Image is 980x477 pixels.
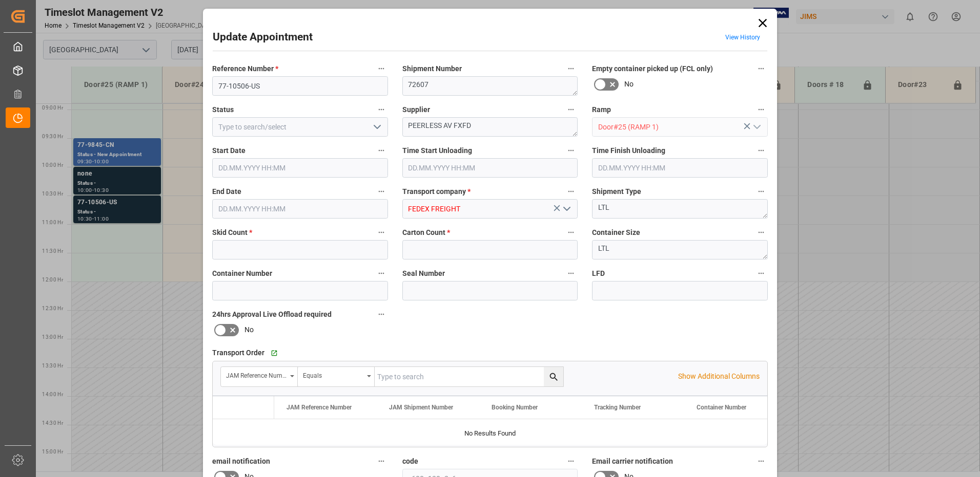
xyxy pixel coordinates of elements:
[375,267,388,280] button: Container Number
[564,144,578,157] button: Time Start Unloading
[402,76,578,96] textarea: 72607
[754,144,768,157] button: Time Finish Unloading
[221,367,298,386] button: open menu
[544,367,563,386] button: search button
[592,199,768,219] textarea: LTL
[492,404,538,411] span: Booking Number
[402,63,462,74] span: Shipment Number
[592,145,665,156] span: Time Finish Unloading
[212,63,278,74] span: Reference Number
[212,227,252,238] span: Skid Count
[754,454,768,468] button: Email carrier notification
[244,324,254,335] span: No
[213,29,313,46] h2: Update Appointment
[212,104,234,115] span: Status
[375,185,388,198] button: End Date
[212,456,270,467] span: email notification
[212,158,388,178] input: DD.MM.YYYY HH:MM
[375,308,388,321] button: 24hrs Approval Live Offload required
[564,454,578,468] button: code
[725,34,760,41] a: View History
[375,454,388,468] button: email notification
[697,404,746,411] span: Container Number
[375,103,388,116] button: Status
[402,456,418,467] span: code
[559,201,574,217] button: open menu
[592,63,713,74] span: Empty container picked up (FCL only)
[298,367,375,386] button: open menu
[402,268,445,279] span: Seal Number
[402,145,472,156] span: Time Start Unloading
[369,119,384,135] button: open menu
[402,104,430,115] span: Supplier
[389,404,453,411] span: JAM Shipment Number
[592,227,640,238] span: Container Size
[212,186,241,197] span: End Date
[226,368,287,380] div: JAM Reference Number
[212,348,264,358] span: Transport Order
[564,267,578,280] button: Seal Number
[212,268,272,279] span: Container Number
[375,62,388,75] button: Reference Number *
[212,117,388,137] input: Type to search/select
[592,158,768,178] input: DD.MM.YYYY HH:MM
[592,117,768,137] input: Type to search/select
[212,309,332,320] span: 24hrs Approval Live Offload required
[748,119,764,135] button: open menu
[375,367,563,386] input: Type to search
[564,226,578,239] button: Carton Count *
[564,62,578,75] button: Shipment Number
[754,226,768,239] button: Container Size
[624,79,634,90] span: No
[594,404,641,411] span: Tracking Number
[754,62,768,75] button: Empty container picked up (FCL only)
[754,103,768,116] button: Ramp
[402,158,578,178] input: DD.MM.YYYY HH:MM
[212,199,388,219] input: DD.MM.YYYY HH:MM
[402,227,450,238] span: Carton Count
[212,145,246,156] span: Start Date
[592,456,673,467] span: Email carrier notification
[592,186,641,197] span: Shipment Type
[564,103,578,116] button: Supplier
[592,104,611,115] span: Ramp
[564,185,578,198] button: Transport company *
[754,267,768,280] button: LFD
[592,268,605,279] span: LFD
[375,226,388,239] button: Skid Count *
[402,186,471,197] span: Transport company
[375,144,388,157] button: Start Date
[592,240,768,259] textarea: LTL
[754,185,768,198] button: Shipment Type
[402,117,578,137] textarea: PEERLESS AV FXFD
[678,371,760,382] p: Show Additional Columns
[303,368,363,380] div: Equals
[287,404,352,411] span: JAM Reference Number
